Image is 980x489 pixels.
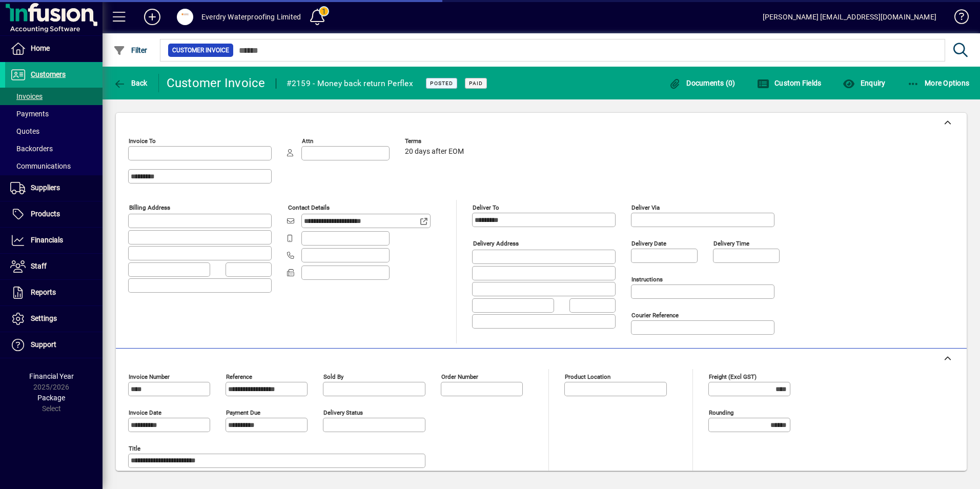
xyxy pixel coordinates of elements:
span: Support [31,340,56,349]
mat-label: Order number [441,373,478,380]
button: More Options [905,74,972,92]
mat-label: Rounding [709,409,733,416]
a: Financials [5,228,103,253]
mat-label: Freight (excl GST) [709,373,757,380]
div: Everdry Waterproofing Limited [201,9,301,25]
div: [PERSON_NAME] [EMAIL_ADDRESS][DOMAIN_NAME] [763,9,936,25]
mat-label: Delivery status [323,409,363,416]
a: Staff [5,254,103,279]
a: Communications [5,157,103,175]
span: Communications [10,162,71,170]
span: Reports [31,288,56,296]
div: #2159 - Money back return Perflex [287,75,413,92]
span: More Options [907,79,970,87]
mat-label: Reference [226,373,252,380]
a: Payments [5,105,103,123]
span: Paid [469,80,483,87]
mat-label: Title [129,445,140,452]
button: Profile [169,8,201,26]
button: Back [111,74,150,92]
span: Enquiry [843,79,885,87]
span: Documents (0) [669,79,736,87]
a: Backorders [5,140,103,157]
span: 20 days after EOM [405,148,464,156]
span: Invoices [10,92,43,100]
span: Staff [31,262,47,270]
mat-label: Courier Reference [631,312,679,319]
span: Back [113,79,148,87]
mat-label: Delivery time [713,240,749,247]
a: Quotes [5,123,103,140]
span: Financials [31,236,63,244]
span: Products [31,210,60,218]
mat-label: Deliver To [473,204,499,211]
span: Backorders [10,145,53,153]
span: Suppliers [31,184,60,192]
span: Posted [430,80,453,87]
a: Home [5,36,103,62]
mat-label: Product location [565,373,610,380]
app-page-header-button: Back [103,74,159,92]
button: Enquiry [840,74,888,92]
span: Quotes [10,127,39,135]
mat-label: Deliver via [631,204,660,211]
span: Custom Fields [757,79,822,87]
a: Support [5,332,103,358]
button: Filter [111,41,150,59]
button: Add [136,8,169,26]
span: Filter [113,46,148,54]
div: Customer Invoice [167,75,266,91]
a: Reports [5,280,103,305]
span: Financial Year [29,372,74,380]
mat-label: Instructions [631,276,663,283]
span: Customers [31,70,66,78]
mat-label: Invoice number [129,373,170,380]
mat-label: Delivery date [631,240,666,247]
span: Payments [10,110,49,118]
span: Package [37,394,65,402]
mat-label: Invoice date [129,409,161,416]
span: Settings [31,314,57,322]
button: Custom Fields [754,74,824,92]
mat-label: Invoice To [129,137,156,145]
button: Documents (0) [666,74,738,92]
a: Invoices [5,88,103,105]
span: Terms [405,138,466,145]
a: Settings [5,306,103,332]
span: Home [31,44,50,52]
a: Knowledge Base [947,2,967,35]
a: Suppliers [5,175,103,201]
a: Products [5,201,103,227]
mat-label: Attn [302,137,313,145]
mat-label: Payment due [226,409,260,416]
mat-label: Sold by [323,373,343,380]
span: Customer Invoice [172,45,229,55]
